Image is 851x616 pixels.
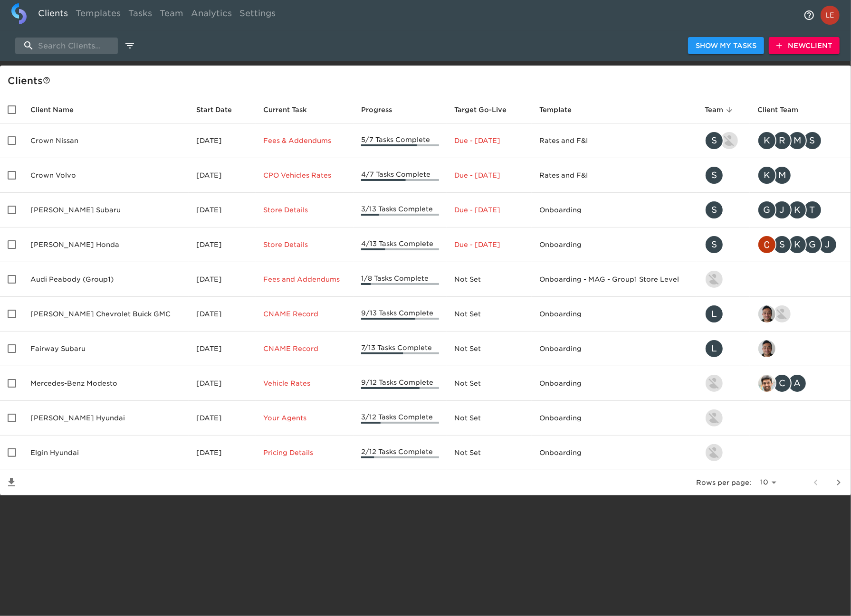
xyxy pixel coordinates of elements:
[263,104,319,115] span: Current Task
[705,304,742,323] div: leland@roadster.com
[757,131,776,150] div: K
[757,166,776,185] div: K
[757,104,811,115] span: Client Team
[263,448,346,457] p: Pricing Details
[788,131,807,150] div: M
[532,227,697,262] td: Onboarding
[757,166,843,185] div: kwilson@crowncars.com, mcooley@crowncars.com
[758,305,775,322] img: sai@simplemnt.com
[705,304,724,323] div: L
[821,6,840,25] img: Profile
[447,262,532,297] td: Not Set
[773,166,792,185] div: M
[803,200,822,219] div: T
[705,443,742,462] div: kevin.lo@roadster.com
[122,38,138,54] button: edit
[705,235,742,254] div: savannah@roadster.com
[354,401,447,436] td: 3/12 Tasks Complete
[23,123,189,158] td: Crown Nissan
[696,40,756,52] span: Show My Tasks
[757,200,776,219] div: G
[189,227,256,262] td: [DATE]
[189,193,256,227] td: [DATE]
[30,104,86,115] span: Client Name
[8,73,847,88] div: Client s
[818,235,837,254] div: J
[803,131,822,150] div: S
[454,171,524,180] p: Due - [DATE]
[758,375,775,392] img: sandeep@simplemnt.com
[757,374,843,393] div: sandeep@simplemnt.com, clayton.mandel@roadster.com, angelique.nurse@roadster.com
[447,366,532,401] td: Not Set
[23,332,189,366] td: Fairway Subaru
[354,332,447,366] td: 7/13 Tasks Complete
[706,271,723,288] img: nikko.foster@roadster.com
[23,436,189,470] td: Elgin Hyundai
[124,3,156,27] a: Tasks
[758,236,775,253] img: christopher.mccarthy@roadster.com
[23,193,189,227] td: [PERSON_NAME] Subaru
[263,104,307,115] span: Current Task
[798,4,821,27] button: notifications
[354,366,447,401] td: 9/12 Tasks Complete
[773,235,792,254] div: S
[189,158,256,193] td: [DATE]
[11,3,27,24] img: logo
[758,340,775,357] img: sai@simplemnt.com
[23,262,189,297] td: Audi Peabody (Group1)
[263,344,346,353] p: CNAME Record
[788,374,807,393] div: A
[532,332,697,366] td: Onboarding
[187,3,236,27] a: Analytics
[773,131,792,150] div: R
[532,401,697,436] td: Onboarding
[263,379,346,388] p: Vehicle Rates
[705,166,742,185] div: savannah@roadster.com
[788,235,807,254] div: K
[532,297,697,332] td: Onboarding
[447,436,532,470] td: Not Set
[354,436,447,470] td: 2/12 Tasks Complete
[263,205,346,215] p: Store Details
[189,332,256,366] td: [DATE]
[189,262,256,297] td: [DATE]
[263,309,346,319] p: CNAME Record
[454,136,524,145] p: Due - [DATE]
[706,375,723,392] img: kevin.lo@roadster.com
[757,200,843,219] div: george.lawton@schomp.com, james.kurtenbach@schomp.com, kevin.mand@schomp.com, tj.joyce@schomp.com
[23,366,189,401] td: Mercedes-Benz Modesto
[354,227,447,262] td: 4/13 Tasks Complete
[354,158,447,193] td: 4/7 Tasks Complete
[774,305,791,322] img: nikko.foster@roadster.com
[72,3,124,27] a: Templates
[769,37,840,55] button: NewClient
[196,104,244,115] span: Start Date
[773,200,792,219] div: J
[705,235,724,254] div: S
[705,339,724,358] div: L
[354,123,447,158] td: 5/7 Tasks Complete
[189,297,256,332] td: [DATE]
[454,104,507,115] span: Calculated based on the start date and the duration of all Tasks contained in this Hub.
[705,200,724,219] div: S
[705,270,742,289] div: nikko.foster@roadster.com
[705,104,736,115] span: Team
[34,3,72,27] a: Clients
[189,123,256,158] td: [DATE]
[354,193,447,227] td: 3/13 Tasks Complete
[705,200,742,219] div: savannah@roadster.com
[539,104,584,115] span: Template
[705,166,724,185] div: S
[773,374,792,393] div: C
[189,366,256,401] td: [DATE]
[263,136,346,145] p: Fees & Addendums
[354,262,447,297] td: 1/8 Tasks Complete
[705,131,724,150] div: S
[757,131,843,150] div: kwilson@crowncars.com, rrobins@crowncars.com, mcooley@crowncars.com, sparent@crowncars.com
[721,132,738,149] img: austin@roadster.com
[354,297,447,332] td: 9/13 Tasks Complete
[236,3,279,27] a: Settings
[15,38,118,54] input: search
[696,478,751,487] p: Rows per page:
[447,332,532,366] td: Not Set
